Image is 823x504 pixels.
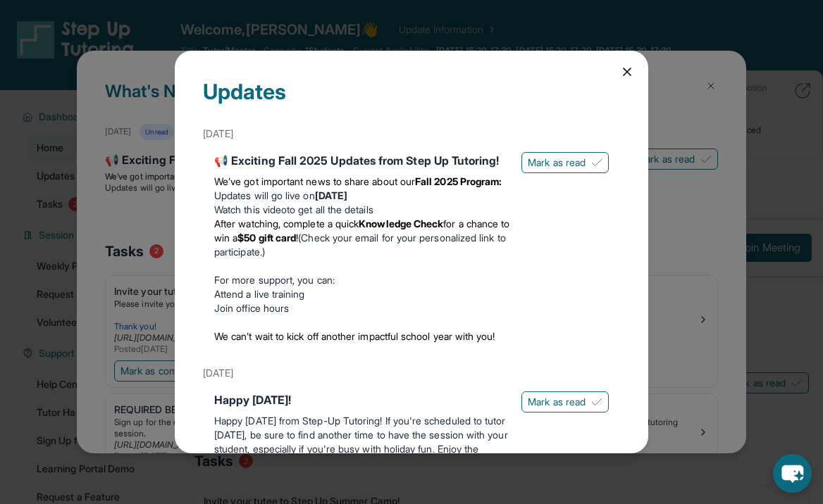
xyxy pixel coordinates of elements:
a: Attend a live training [214,288,305,300]
img: Mark as read [591,396,602,408]
div: 📢 Exciting Fall 2025 Updates from Step Up Tutoring! [214,152,510,169]
strong: $50 gift card [237,232,296,244]
span: We’ve got important news to share about our [214,175,415,187]
span: Mark as read [528,156,586,170]
span: Mark as read [528,395,586,409]
strong: Knowledge Check [359,218,443,229]
span: We can’t wait to kick off another impactful school year with you! [214,330,495,342]
li: Updates will go live on [214,189,510,203]
a: Join office hours [214,302,289,314]
a: Watch this video [214,203,287,215]
button: Mark as read [521,391,609,412]
button: chat-button [773,454,812,493]
img: Mark as read [591,157,602,168]
button: Mark as read [521,152,609,173]
strong: [DATE] [315,189,347,201]
p: For more support, you can: [214,273,510,287]
div: Happy [DATE]! [214,391,510,408]
li: to get all the details [214,203,510,217]
span: ! [296,232,298,244]
div: [DATE] [203,121,620,146]
strong: Fall 2025 Program: [415,175,502,187]
p: Happy [DATE] from Step-Up Tutoring! If you're scheduled to tutor [DATE], be sure to find another ... [214,414,510,484]
div: Updates [203,79,620,121]
span: After watching, complete a quick [214,218,359,229]
div: [DATE] [203,360,620,386]
li: (Check your email for your personalized link to participate.) [214,217,510,259]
